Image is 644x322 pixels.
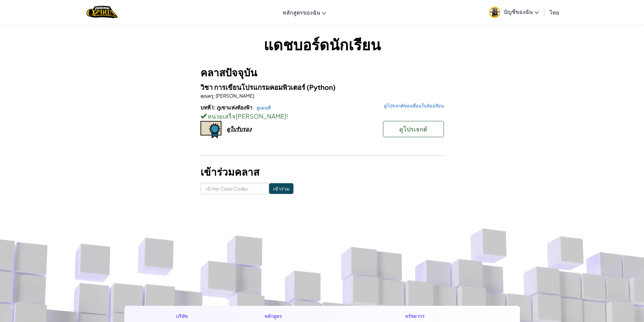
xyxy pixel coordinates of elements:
[200,121,221,139] img: certificate-icon.png
[504,8,539,15] span: บัญชีของฉัน
[486,1,542,23] a: บัญชีของฉัน
[550,9,559,16] span: ไทย
[405,313,468,320] h1: ทรัพยากร
[286,112,288,120] span: !
[383,121,444,137] button: ดูโปรเจกต์
[489,7,500,18] img: avatar
[214,93,215,99] span: :
[200,104,253,110] span: บทที่ 1: ภูเขาแห่งท้องฟ้า
[226,125,252,132] div: ดูใบรับรอง
[269,183,293,194] input: เข้าร่วม
[200,125,252,132] a: ดูใบรับรอง
[399,125,427,133] span: ดูโปรเจกต์
[215,93,254,99] span: [PERSON_NAME]
[546,3,563,21] a: ไทย
[200,34,444,55] h1: แดชบอร์ดนักเรียน
[279,3,330,21] a: หลักสูตรของฉัน
[207,112,286,120] span: หน่วยเสร็จ[PERSON_NAME]
[200,183,269,194] input: <Enter Class Code>
[87,5,118,19] img: Home
[176,313,208,320] h1: บริษัท
[307,83,336,91] span: (Python)
[87,5,118,19] a: Ozaria by CodeCombat logo
[200,164,444,179] h3: เข้าร่วมคลาส
[200,93,214,99] span: คุณครู
[381,104,444,108] a: ดูโปรเจกต์ของเพื่อนในห้องเรียน
[253,105,271,110] a: ดูแผนที่
[264,313,349,320] h1: หลักสูตร
[283,9,320,16] span: หลักสูตรของฉัน
[200,65,444,80] h3: คลาสปัจจุบัน
[200,83,307,91] span: วิชา การเขียนโปรแกรมคอมพิวเตอร์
